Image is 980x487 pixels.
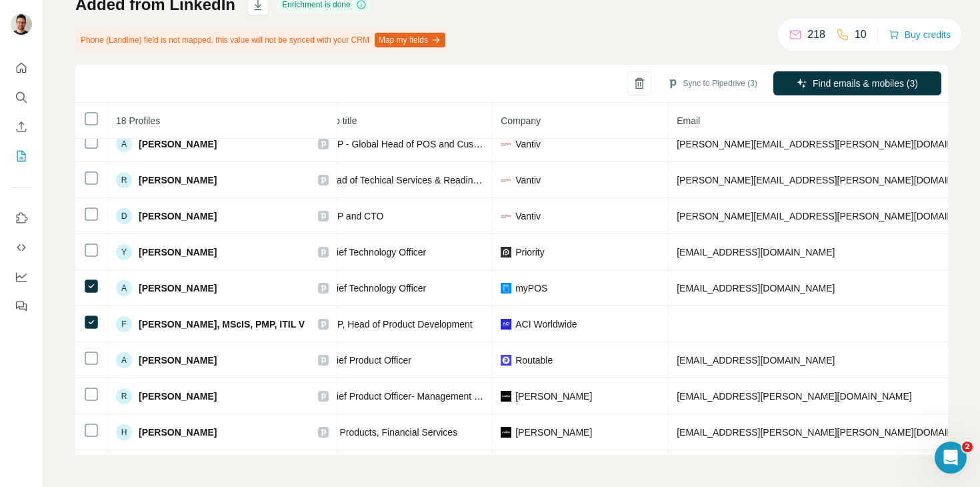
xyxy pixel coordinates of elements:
span: 2 [962,442,973,452]
button: Find emails & mobiles (3) [773,71,941,95]
button: Enrich CSV [11,115,32,139]
span: Find emails & mobiles (3) [813,77,918,90]
p: 10 [855,27,867,43]
div: A [116,280,132,296]
button: Buy credits [889,25,951,44]
div: A [116,136,132,152]
span: [PERSON_NAME] [515,426,592,439]
div: F [116,316,132,332]
img: company-logo [501,139,511,149]
span: [EMAIL_ADDRESS][DOMAIN_NAME] [677,247,835,258]
button: Sync to Pipedrive (3) [658,73,767,93]
span: Chief Product Officer [325,355,411,366]
span: Chief Technology Officer [325,283,426,294]
button: Feedback [11,294,32,318]
span: Vantiv [515,173,541,187]
iframe: Intercom live chat [935,442,967,474]
span: myPOS [515,282,547,295]
span: [EMAIL_ADDRESS][PERSON_NAME][DOMAIN_NAME] [677,391,911,402]
span: Priority [515,246,545,259]
span: Chief Technology Officer [325,247,426,258]
span: Chief Product Officer- Management board [325,391,498,402]
img: Avatar [11,13,32,35]
p: 218 [807,27,825,43]
img: company-logo [501,247,511,258]
span: [PERSON_NAME] [139,246,217,259]
img: company-logo [501,211,511,221]
span: VP Products, Financial Services [325,427,457,438]
span: Routable [515,354,553,367]
div: H [116,424,132,440]
span: [PERSON_NAME] [139,173,217,187]
span: ACI Worldwide [515,318,577,331]
span: Vantiv [515,209,541,223]
div: A [116,352,132,368]
span: 18 Profiles [116,115,160,126]
span: [PERSON_NAME] [139,209,217,223]
div: R [116,172,132,188]
span: [EMAIL_ADDRESS][DOMAIN_NAME] [677,355,835,366]
img: company-logo [501,175,511,185]
span: [PERSON_NAME] [139,282,217,295]
button: Use Surfe on LinkedIn [11,206,32,230]
button: Dashboard [11,265,32,289]
span: [PERSON_NAME] [515,390,592,403]
span: Vantiv [515,137,541,151]
span: Job title [325,115,357,126]
button: Map my fields [375,33,445,47]
div: D [116,208,132,224]
span: Head of Techical Services & Readiness [325,175,487,185]
img: company-logo [501,391,511,402]
button: Quick start [11,56,32,80]
button: My lists [11,144,32,168]
img: company-logo [501,427,511,438]
button: Use Surfe API [11,235,32,260]
span: SVP - Global Head of POS and Customer Experience Engineering [325,139,599,149]
span: EVP and CTO [325,211,383,221]
span: Company [501,115,541,126]
span: [EMAIL_ADDRESS][DOMAIN_NAME] [677,283,835,294]
div: R [116,388,132,404]
span: [PERSON_NAME] [139,137,217,151]
div: Y [116,244,132,260]
span: [PERSON_NAME] [139,390,217,403]
img: company-logo [501,283,511,294]
span: SVP, Head of Product Development [325,319,473,330]
div: Phone (Landline) field is not mapped, this value will not be synced with your CRM [75,29,448,51]
span: [PERSON_NAME] [139,426,217,439]
span: [PERSON_NAME] [139,354,217,367]
img: company-logo [501,355,511,366]
span: Email [677,115,700,126]
button: Search [11,85,32,109]
span: [PERSON_NAME], MScIS, PMP, ITIL V [139,318,305,331]
img: company-logo [501,319,511,330]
